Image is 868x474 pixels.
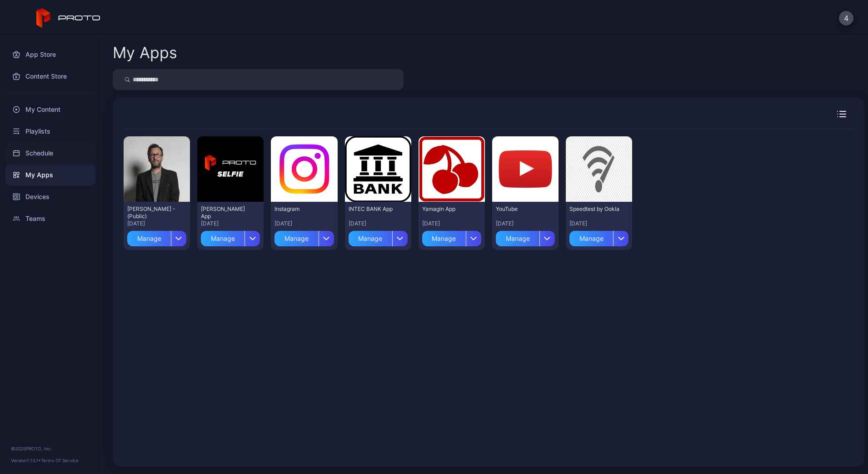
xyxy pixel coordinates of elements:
[422,205,472,213] div: Yamagin App
[569,220,629,227] div: [DATE]
[127,231,171,246] div: Manage
[11,458,41,463] span: Version 1.13.1 •
[496,205,546,213] div: YouTube
[5,142,96,164] a: Schedule
[5,164,96,186] a: My Apps
[496,227,555,246] button: Manage
[41,458,79,463] a: Terms Of Service
[349,220,408,227] div: [DATE]
[5,120,96,142] a: Playlists
[113,45,177,60] div: My Apps
[496,220,555,227] div: [DATE]
[274,227,334,246] button: Manage
[496,231,539,246] div: Manage
[274,231,318,246] div: Manage
[349,205,399,213] div: INTEC BANK App
[422,227,481,246] button: Manage
[569,231,613,246] div: Manage
[201,227,260,246] button: Manage
[201,205,251,220] div: David Selfie App
[274,205,324,213] div: Instagram
[569,205,619,213] div: Speedtest by Ookla
[5,186,96,208] a: Devices
[127,227,186,246] button: Manage
[5,65,96,87] a: Content Store
[5,99,96,120] a: My Content
[127,205,177,220] div: David N Persona - (Public)
[839,11,853,25] button: 4
[349,227,408,246] button: Manage
[5,44,96,65] a: App Store
[127,220,186,227] div: [DATE]
[11,445,90,452] div: © 2025 PROTO, Inc.
[201,220,260,227] div: [DATE]
[5,208,96,230] a: Teams
[422,231,466,246] div: Manage
[201,231,244,246] div: Manage
[274,220,334,227] div: [DATE]
[569,227,629,246] button: Manage
[422,220,481,227] div: [DATE]
[349,231,392,246] div: Manage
